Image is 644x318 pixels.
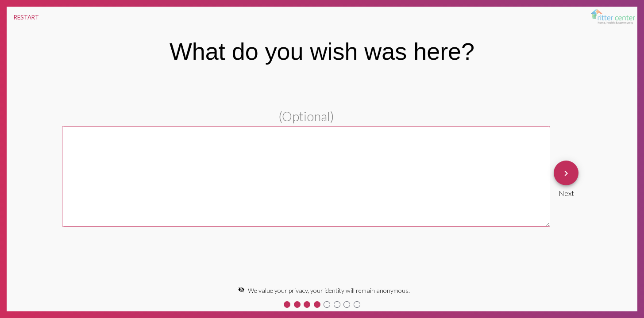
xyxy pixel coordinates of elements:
span: (Optional) [278,109,334,124]
button: RESTART [7,7,46,28]
div: What do you wish was here? [170,38,474,65]
mat-icon: keyboard_arrow_right [561,168,571,179]
div: Next [554,185,578,197]
mat-icon: visibility_off [238,287,244,293]
img: logo.svg [591,9,635,24]
span: We value your privacy, your identity will remain anonymous. [248,287,410,294]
